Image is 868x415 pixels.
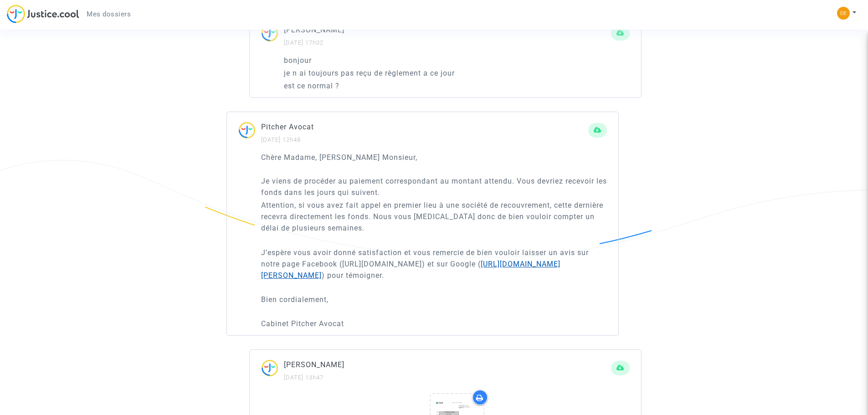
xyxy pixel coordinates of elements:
p: Bien cordialement, [261,294,607,317]
img: ... [238,121,261,144]
a: Mes dossiers [79,7,138,21]
p: Attention, si vous avez fait appel en premier lieu à une société de recouvrement, cette dernière ... [261,200,607,245]
p: bonjour [284,55,630,66]
a: [URL][DOMAIN_NAME][PERSON_NAME] [261,260,560,280]
img: ... [261,24,284,47]
p: J’espère vous avoir donné satisfaction et vous remercie de bien vouloir laisser un avis sur notre... [261,247,607,292]
img: jc-logo.svg [7,5,79,23]
small: [DATE] 17h02 [284,39,324,46]
p: [PERSON_NAME] [284,24,611,36]
p: est ce normal ? [284,80,630,92]
a: [URL][DOMAIN_NAME] [342,260,422,268]
small: [DATE] 13h47 [284,374,324,381]
p: Pitcher Avocat [261,121,588,133]
p: [PERSON_NAME] [284,359,611,370]
span: Mes dossiers [87,10,131,18]
p: Chère Madame, [PERSON_NAME] Monsieur, [261,152,607,163]
p: Je viens de procéder au paiement correspondant au montant attendu. Vous devriez recevoir les fond... [261,175,607,198]
p: Cabinet Pitcher Avocat [261,318,607,329]
p: je n ai toujours pas reçu de règlement a ce jour [284,67,630,79]
small: [DATE] 12h48 [261,136,301,143]
img: ... [261,359,284,382]
img: 12abb2128b023dca450e8acb4128a3e2 [837,7,850,20]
